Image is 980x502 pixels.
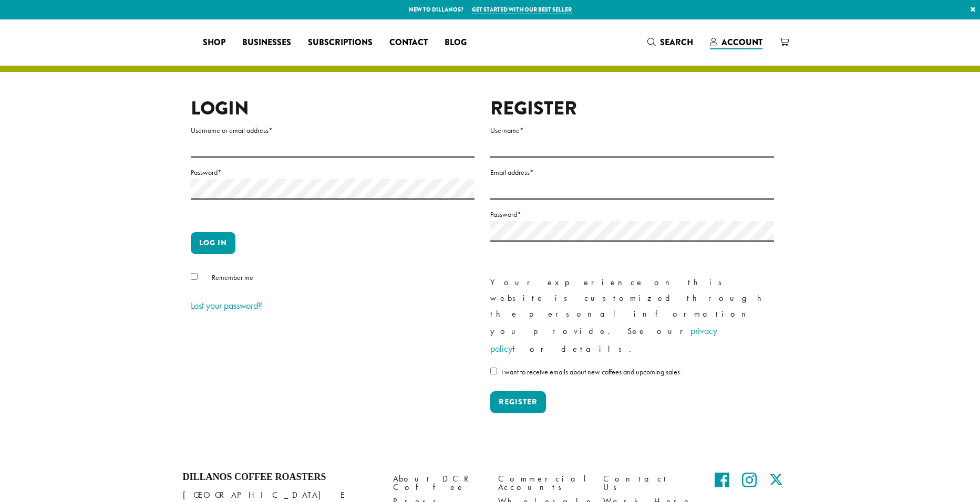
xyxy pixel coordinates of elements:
h4: Dillanos Coffee Roasters [183,472,377,483]
label: Password [490,208,774,221]
span: I want to receive emails about new coffees and upcoming sales. [501,367,682,376]
h2: Register [490,97,774,120]
a: Commercial Accounts [498,472,587,494]
span: Contact [389,36,428,49]
span: Shop [203,36,225,49]
h2: Login [191,97,474,120]
a: About DCR Coffee [393,472,482,494]
button: Register [490,391,546,413]
span: Businesses [242,36,291,49]
a: Get started with our best seller [472,5,572,14]
input: I want to receive emails about new coffees and upcoming sales. [490,368,497,374]
a: Search [639,34,702,51]
span: Remember me [212,273,253,282]
a: privacy policy [490,325,717,354]
a: Shop [194,34,234,51]
a: Lost your password? [191,299,262,311]
a: Contact Us [603,472,693,494]
span: Subscriptions [308,36,373,49]
button: Log in [191,232,235,254]
label: Username [490,124,774,137]
p: Your experience on this website is customized through the personal information you provide. See o... [490,275,774,358]
label: Username or email address [191,124,474,137]
label: Email address [490,166,774,179]
span: Search [660,36,693,48]
span: Blog [445,36,467,49]
label: Password [191,166,474,179]
span: Account [721,36,762,48]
